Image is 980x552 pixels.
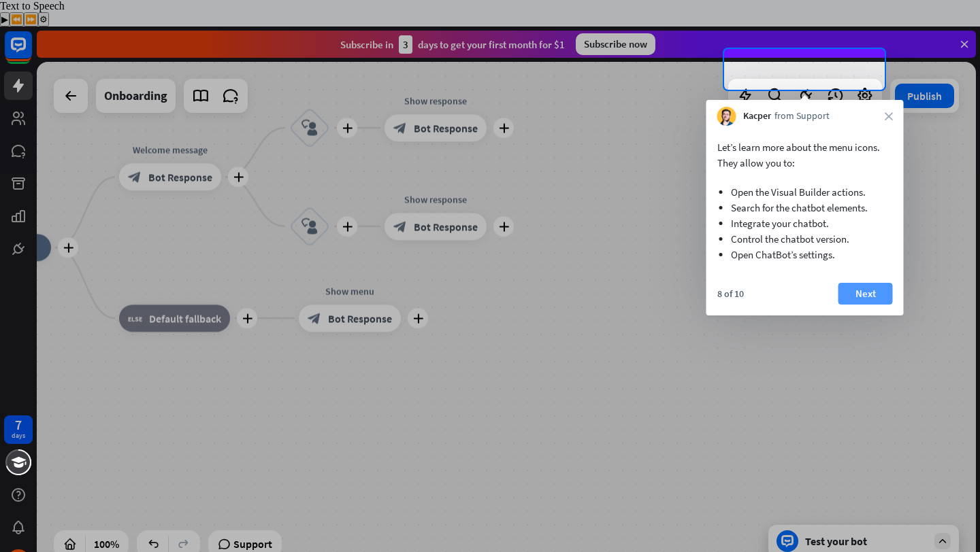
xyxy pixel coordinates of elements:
p: Let’s learn more about the menu icons. They allow you to: [717,139,893,171]
li: Open ChatBot’s settings. [731,247,879,262]
span: from Support [774,109,830,123]
span: Kacper [743,109,771,123]
div: 8 of 10 [717,288,744,300]
button: Open LiveChat chat widget [11,5,52,46]
li: Control the chatbot version. [731,231,879,247]
button: Next [838,283,893,305]
li: Integrate your chatbot. [731,215,879,231]
i: close [885,112,893,120]
li: Open the Visual Builder actions. [731,184,879,200]
li: Search for the chatbot elements. [731,200,879,215]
